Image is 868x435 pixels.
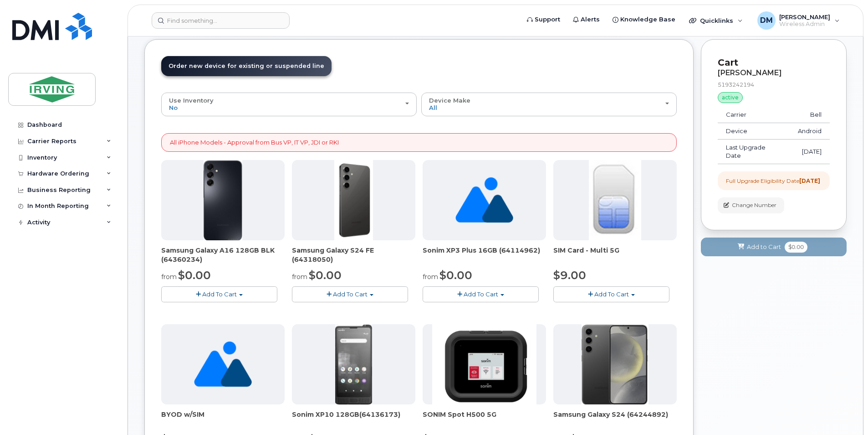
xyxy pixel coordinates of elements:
span: Change Number [732,201,776,209]
input: Find something... [152,12,290,29]
img: XP10.jpg [335,324,372,404]
button: Device Make All [421,93,677,116]
span: Order new device for existing or suspended line [168,62,324,69]
div: Samsung Galaxy S24 FE (64318050) [292,246,415,264]
div: Sonim XP10 128GB(64136173) [292,410,415,428]
span: Wireless Admin [779,21,830,28]
img: no_image_found-2caef05468ed5679b831cfe6fc140e25e0c280774317ffc20a367ab7fd17291e.png [194,324,252,404]
span: All [429,104,437,111]
button: Add to Cart $0.00 [701,238,847,256]
span: Add To Cart [202,290,237,298]
div: active [718,92,743,103]
div: Full Upgrade Eligibility Date [726,177,820,185]
img: s24_fe.png [334,160,373,240]
td: Carrier [718,107,790,123]
span: $0.00 [178,269,211,282]
a: Support [521,10,567,29]
span: Add To Cart [464,290,498,298]
span: Use Inventory [169,97,214,104]
td: Android [790,123,830,140]
span: $9.00 [553,269,586,282]
button: Change Number [718,197,784,213]
span: $0.00 [309,269,342,282]
td: Last Upgrade Date [718,140,790,164]
img: 00D627D4-43E9-49B7-A367-2C99342E128C.jpg [589,160,641,240]
button: Add To Cart [161,286,277,302]
img: SONIM.png [432,324,536,404]
button: Add To Cart [553,286,669,302]
div: SONIM Spot H500 5G [423,410,546,428]
div: 5193242194 [718,81,830,88]
span: Quicklinks [700,17,733,24]
a: Knowledge Base [606,10,682,29]
span: Knowledge Base [620,15,675,24]
span: Add To Cart [594,290,629,298]
div: BYOD w/SIM [161,410,285,428]
td: [DATE] [790,140,830,164]
div: Sonim XP3 Plus 16GB (64114962) [423,246,546,264]
div: David Muir [751,11,846,30]
button: Add To Cart [292,286,408,302]
div: Samsung Galaxy S24 (64244892) [553,410,677,428]
span: Support [535,15,560,24]
span: Add To Cart [333,290,368,298]
td: Device [718,123,790,140]
small: from [423,273,438,281]
p: Cart [718,56,830,69]
span: [PERSON_NAME] [779,13,830,21]
p: All iPhone Models - Approval from Bus VP, IT VP, JDI or RKI [170,138,339,147]
small: from [292,273,307,281]
div: SIM Card - Multi 5G [553,246,677,264]
span: Add to Cart [747,243,781,251]
span: $0.00 [785,242,807,253]
span: DM [760,15,773,26]
img: A16_-_JDI.png [204,160,242,240]
a: Alerts [567,10,606,29]
img: s24.jpg [582,324,648,404]
span: No [169,104,178,111]
button: Use Inventory No [161,93,417,116]
span: Alerts [581,15,600,24]
span: Device Make [429,97,470,104]
strong: [DATE] [799,177,820,184]
div: Quicklinks [683,11,749,30]
td: Bell [790,107,830,123]
img: no_image_found-2caef05468ed5679b831cfe6fc140e25e0c280774317ffc20a367ab7fd17291e.png [455,160,513,240]
div: Samsung Galaxy A16 128GB BLK (64360234) [161,246,285,264]
button: Add To Cart [423,286,539,302]
span: $0.00 [439,269,472,282]
div: [PERSON_NAME] [718,69,830,77]
small: from [161,273,177,281]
